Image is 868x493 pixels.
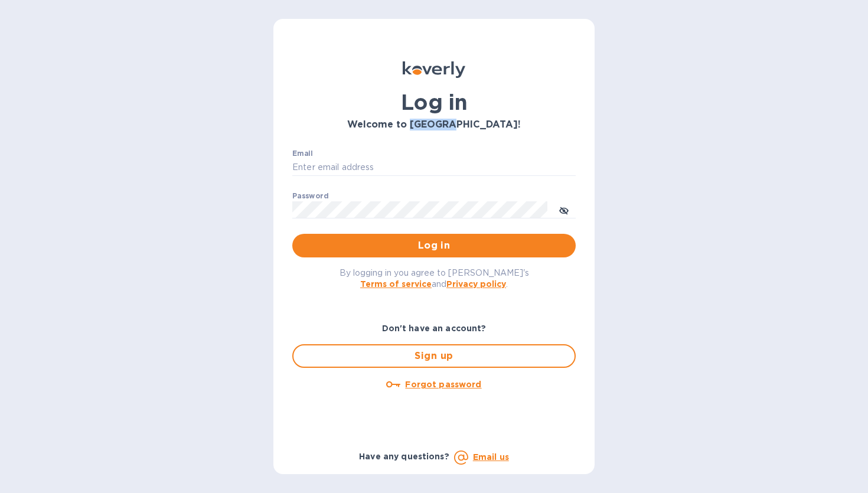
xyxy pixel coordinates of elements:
span: By logging in you agree to [PERSON_NAME]'s and . [340,268,529,289]
span: Log in [302,239,566,253]
b: Have any questions? [359,452,449,461]
span: Sign up [303,349,565,363]
a: Email us [473,452,509,462]
a: Privacy policy [446,279,506,289]
button: Log in [292,234,576,257]
label: Email [292,150,313,157]
img: Koverly [403,61,465,78]
b: Don't have an account? [382,324,487,333]
button: toggle password visibility [552,198,576,221]
label: Password [292,192,328,200]
input: Enter email address [292,159,576,177]
button: Sign up [292,344,576,368]
h1: Log in [292,90,576,115]
u: Forgot password [405,380,481,389]
h3: Welcome to [GEOGRAPHIC_DATA]! [292,119,576,130]
a: Terms of service [360,279,432,289]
